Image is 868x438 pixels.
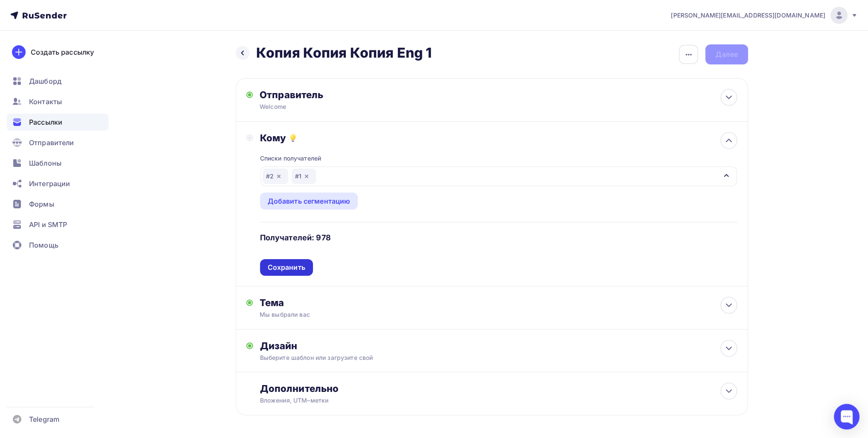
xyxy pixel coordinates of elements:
div: Дизайн [260,340,737,352]
div: #1 [292,169,316,184]
div: Кому [260,132,737,144]
div: Отправитель [260,89,444,101]
button: #2#1 [260,166,737,187]
a: Дашборд [7,73,108,90]
span: Помощь [29,240,58,250]
span: Контакты [29,96,62,107]
h4: Получателей: 978 [260,233,331,243]
div: Сохранить [268,263,305,272]
a: Формы [7,196,108,213]
a: [PERSON_NAME][EMAIL_ADDRESS][DOMAIN_NAME] [671,7,858,24]
div: Дополнительно [260,383,737,394]
a: Отправители [7,134,108,151]
div: Создать рассылку [31,47,94,57]
span: Формы [29,199,54,209]
span: Интеграции [29,178,70,189]
span: [PERSON_NAME][EMAIL_ADDRESS][DOMAIN_NAME] [671,11,825,20]
div: Добавить сегментацию [268,196,351,206]
span: Дашборд [29,76,61,86]
span: Рассылки [29,117,62,127]
div: Списки получателей [260,154,321,163]
div: Выберите шаблон или загрузите свой [260,353,690,362]
a: Рассылки [7,114,108,131]
a: Контакты [7,93,108,110]
span: API и SMTP [29,219,67,230]
span: Шаблоны [29,158,61,168]
div: #2 [263,169,288,184]
div: Welcome [260,102,426,111]
div: Тема [260,297,428,309]
div: Вложения, UTM–метки [260,396,690,405]
div: Мы выбрали вас [260,310,412,319]
a: Шаблоны [7,155,108,172]
span: Telegram [29,414,59,424]
h2: Копия Копия Копия Eng 1 [256,44,432,61]
span: Отправители [29,137,74,148]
